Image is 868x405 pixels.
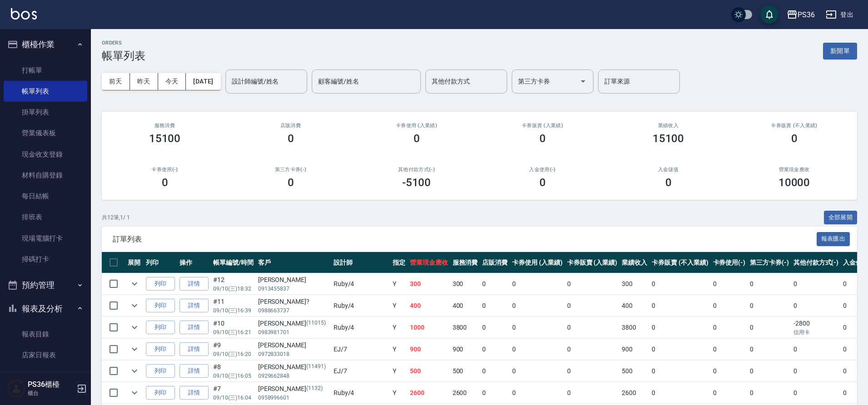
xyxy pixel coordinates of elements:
th: 其他付款方式(-) [791,252,841,273]
td: 400 [450,295,480,316]
th: 客戶 [256,252,331,273]
td: #9 [211,339,256,360]
td: Ruby /4 [331,382,390,404]
td: 0 [748,382,791,404]
td: 500 [408,361,450,382]
h3: 0 [791,132,798,145]
button: 列印 [146,342,175,356]
button: expand row [128,386,141,400]
img: Logo [11,8,37,20]
div: [PERSON_NAME] [258,384,329,394]
button: 列印 [146,386,175,400]
button: 櫃檯作業 [4,33,87,56]
h2: ORDERS [102,40,145,46]
h2: 卡券使用 (入業績) [364,123,469,128]
th: 卡券使用(-) [711,252,748,273]
h3: 15100 [653,132,684,145]
td: 2600 [619,382,649,404]
td: 0 [649,361,710,382]
a: 詳情 [180,386,209,400]
button: 全部展開 [824,211,858,225]
h3: 帳單列表 [102,49,145,62]
h3: 0 [288,176,294,189]
p: 09/10 (三) 16:39 [213,306,254,315]
button: expand row [128,299,141,312]
td: 0 [565,317,620,338]
td: 0 [510,295,565,316]
div: [PERSON_NAME] [258,319,329,328]
p: 0988663737 [258,306,329,315]
h3: 0 [414,132,420,145]
h5: PS36櫃檯 [28,380,74,389]
h2: 營業現金應收 [742,167,846,173]
td: 0 [480,317,510,338]
a: 詳情 [180,277,209,291]
th: 設計師 [331,252,390,273]
td: 500 [450,361,480,382]
td: EJ /7 [331,339,390,360]
td: 300 [408,273,450,295]
td: 400 [619,295,649,316]
td: 0 [711,361,748,382]
th: 卡券使用 (入業績) [510,252,565,273]
h2: 其他付款方式(-) [364,167,469,173]
p: (11491) [306,362,326,372]
a: 材料自購登錄 [4,165,87,186]
td: 0 [480,273,510,295]
button: expand row [128,277,141,291]
th: 服務消費 [450,252,480,273]
h3: 15100 [149,132,181,145]
td: #12 [211,273,256,295]
td: Y [390,273,408,295]
th: 操作 [177,252,211,273]
h2: 卡券販賣 (不入業績) [742,123,846,128]
button: save [760,5,778,24]
td: 0 [565,295,620,316]
td: 0 [748,317,791,338]
button: 新開單 [823,43,857,59]
p: 櫃台 [28,389,74,397]
a: 詳情 [180,321,209,335]
th: 帳單編號/時間 [211,252,256,273]
th: 業績收入 [619,252,649,273]
p: 0929662848 [258,372,329,380]
a: 詳情 [180,299,209,313]
div: PS36 [798,9,815,20]
a: 店家日報表 [4,345,87,365]
td: Y [390,339,408,360]
td: 3800 [619,317,649,338]
td: 0 [480,295,510,316]
button: PS36 [783,5,818,24]
a: 帳單列表 [4,81,87,102]
th: 店販消費 [480,252,510,273]
th: 第三方卡券(-) [748,252,791,273]
p: 09/10 (三) 16:21 [213,328,254,336]
td: 0 [649,295,710,316]
button: 前天 [102,73,130,90]
td: 0 [565,273,620,295]
h2: 店販消費 [239,123,343,128]
td: 0 [711,339,748,360]
button: 列印 [146,321,175,335]
td: 0 [649,273,710,295]
button: 今天 [158,73,186,90]
td: 0 [791,273,841,295]
td: 0 [791,339,841,360]
td: Ruby /4 [331,317,390,338]
h3: 10000 [778,176,810,189]
td: 3800 [450,317,480,338]
td: 300 [450,273,480,295]
td: 0 [711,317,748,338]
td: 0 [510,339,565,360]
td: 300 [619,273,649,295]
button: 預約管理 [4,273,87,297]
td: #7 [211,382,256,404]
td: 0 [748,361,791,382]
button: 昨天 [130,73,158,90]
td: 0 [748,339,791,360]
div: [PERSON_NAME] [258,275,329,285]
td: 0 [510,382,565,404]
th: 展開 [125,252,144,273]
h2: 第三方卡券(-) [239,167,343,173]
td: 0 [510,361,565,382]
